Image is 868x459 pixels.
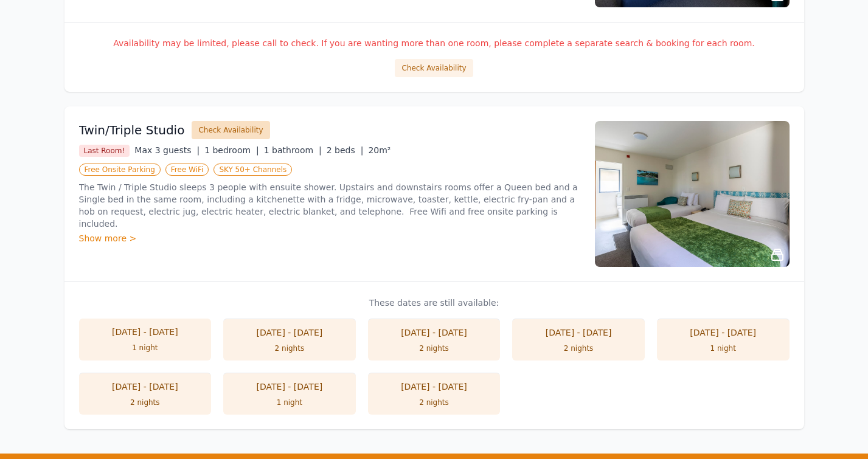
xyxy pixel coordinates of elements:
p: The Twin / Triple Studio sleeps 3 people with ensuite shower. Upstairs and downstairs rooms offer... [79,181,580,230]
span: 20m² [368,145,391,155]
div: [DATE] - [DATE] [524,326,633,339]
button: Check Availability [192,121,269,139]
span: SKY 50+ Channels [214,164,292,176]
div: [DATE] - [DATE] [235,326,344,339]
span: 1 bedroom | [204,145,259,155]
div: 2 nights [91,398,200,407]
div: [DATE] - [DATE] [91,326,200,338]
div: [DATE] - [DATE] [380,326,488,339]
span: 1 bathroom | [264,145,322,155]
span: Last Room! [79,145,130,157]
div: 2 nights [235,343,344,353]
button: Check Availability [395,59,473,77]
div: [DATE] - [DATE] [235,381,344,393]
div: [DATE] - [DATE] [669,326,777,339]
span: Free Onsite Parking [79,164,161,176]
div: 2 nights [380,398,488,407]
div: 1 night [235,398,344,407]
div: 1 night [91,343,200,353]
h3: Twin/Triple Studio [79,122,185,139]
div: Show more > [79,232,580,244]
div: [DATE] - [DATE] [380,381,488,393]
p: Availability may be limited, please call to check. If you are wanting more than one room, please ... [79,37,790,49]
div: 2 nights [380,343,488,353]
span: Free WiFi [165,164,209,176]
span: 2 beds | [327,145,364,155]
div: 2 nights [524,343,633,353]
p: These dates are still available: [79,297,790,309]
div: 1 night [669,343,777,353]
span: Max 3 guests | [134,145,200,155]
div: [DATE] - [DATE] [91,381,200,393]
